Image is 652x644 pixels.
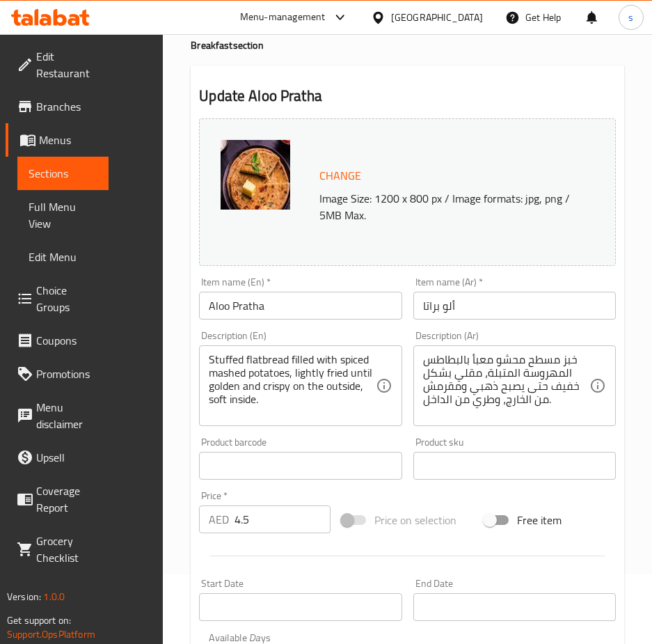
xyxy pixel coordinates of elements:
img: Aloo_Pratha638957534341347777.jpg [221,140,290,210]
span: Grocery Checklist [36,533,97,566]
textarea: خبز مسطح محشو معبأ بالبطاطس المهروسة المتبلة، مقلي بشكل خفيف حتى يصبح ذهبي ومقرمش من الخارج، وطري... [423,353,589,419]
span: Version: [7,588,41,606]
a: Menu disclaimer [6,391,109,441]
span: Sections [29,165,97,182]
a: Choice Groups [6,274,109,324]
h2: Update Aloo Pratha [199,86,616,107]
a: Full Menu View [17,190,109,240]
input: Please enter product barcode [199,452,401,480]
span: Edit Restaurant [36,48,97,81]
div: [GEOGRAPHIC_DATA] [391,10,483,25]
span: Coverage Report [36,482,97,516]
span: Get support on: [7,611,71,629]
a: Branches [6,90,109,123]
input: Please enter price [234,505,331,533]
span: Upsell [36,449,97,466]
div: Menu-management [240,9,326,26]
span: s [628,10,633,25]
span: Menu disclaimer [36,399,97,432]
input: Enter name Ar [413,292,616,320]
a: Menus [6,123,109,157]
input: Please enter product sku [413,452,616,480]
p: AED [209,511,229,528]
a: Promotions [6,357,109,391]
button: Change [314,162,367,190]
a: Edit Menu [17,240,109,274]
span: Change [319,166,361,186]
span: 1.0.0 [43,588,65,606]
a: Coverage Report [6,474,109,524]
span: Full Menu View [29,198,97,232]
a: Edit Restaurant [6,40,109,90]
a: Support.OpsPlatform [7,625,95,643]
span: Edit Menu [29,249,97,265]
span: Promotions [36,366,97,382]
span: Menus [39,132,97,148]
span: Branches [36,98,97,115]
p: Image Size: 1200 x 800 px / Image formats: jpg, png / 5MB Max. [314,190,594,223]
a: Upsell [6,441,109,474]
input: Enter name En [199,292,401,320]
a: Coupons [6,324,109,357]
span: Price on selection [374,512,456,528]
a: Sections [17,157,109,190]
span: Choice Groups [36,282,97,315]
span: Coupons [36,332,97,349]
span: Free item [517,512,562,528]
textarea: Stuffed flatbread filled with spiced mashed potatoes, lightly fried until golden and crispy on th... [209,353,375,419]
h4: Breakfast section [191,38,624,52]
a: Grocery Checklist [6,524,109,574]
